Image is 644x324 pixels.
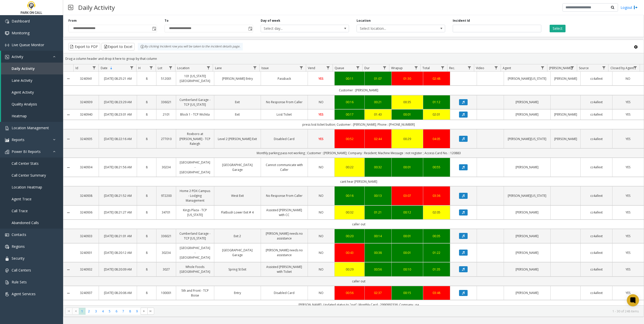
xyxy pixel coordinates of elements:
[395,193,420,198] a: 03:07
[368,267,388,272] a: 00:56
[368,234,388,238] div: 00:14
[5,19,9,23] img: 'icon'
[368,165,388,170] a: 00:32
[413,64,419,71] a: Wrapup Filter Menu
[626,234,630,238] span: YES
[217,267,258,272] a: Spring St Exit
[615,210,641,215] a: YES
[159,250,173,255] a: 30234
[63,166,73,170] a: Collapse Details
[615,193,641,198] a: YES
[73,148,644,158] td: Monthly parking pass not working ; Customer : [PERSON_NAME]; Company : Resident; Machine Message ...
[355,64,361,71] a: Queue Filter Menu
[12,90,34,95] span: Agent Activity
[554,76,577,81] a: [PERSON_NAME]
[311,193,332,198] a: NO
[311,250,332,255] a: NO
[368,137,388,141] a: 02:44
[159,267,173,272] a: 3027
[368,112,388,117] div: 01:43
[368,193,388,198] a: 00:13
[338,112,361,117] a: 00:17
[338,234,361,238] a: 00:20
[179,208,211,217] a: Kings Plaza - TCP [US_STATE]
[217,163,258,172] a: [GEOGRAPHIC_DATA] Garage
[298,64,305,71] a: Issue Filter Menu
[311,267,332,272] a: NO
[179,160,211,175] a: [GEOGRAPHIC_DATA] - [GEOGRAPHIC_DATA]
[626,100,630,104] span: YES
[12,149,41,154] span: Power BI Reports
[217,100,258,104] a: Exit
[179,112,211,117] a: Block 1 - TCP Wichita
[426,193,447,198] a: 03:36
[569,64,576,71] a: Parker Filter Menu
[179,246,211,260] a: [GEOGRAPHIC_DATA] - [GEOGRAPHIC_DATA]
[338,193,361,198] a: 00:16
[426,165,447,170] a: 00:55
[264,193,305,198] a: No Response From Caller
[395,210,420,215] a: 00:12
[140,234,153,238] a: 8
[102,137,133,141] a: [DATE] 08:22:16 AM
[426,112,447,117] div: 02:01
[368,100,388,104] div: 00:21
[453,18,470,23] label: Incident Id
[318,112,324,117] span: YES
[12,102,37,106] span: Quality Analysis
[12,78,32,83] span: Lane Activity
[12,208,28,213] span: Call Trace
[395,234,420,238] a: 00:01
[311,76,332,81] a: YES
[395,100,420,104] a: 00:35
[12,54,23,59] span: Activity
[615,112,641,117] a: YES
[554,137,577,141] a: [PERSON_NAME]
[140,250,153,255] a: 8
[338,165,361,170] a: 00:22
[5,257,9,261] img: 'icon'
[338,137,361,141] a: 00:52
[318,137,324,141] span: YES
[426,267,447,272] div: 01:35
[73,220,644,229] td: caller out
[311,165,332,170] a: NO
[217,112,258,117] a: Exit
[426,76,447,81] div: 02:48
[102,193,133,198] a: [DATE] 08:21:52 AM
[395,76,420,81] div: 01:30
[73,120,644,129] td: press lost ticket button; Customer : [PERSON_NAME]; Phone : [PHONE_NUMBER]
[507,100,548,104] a: [PERSON_NAME]
[102,112,133,117] a: [DATE] 08:23:01 AM
[338,267,361,272] div: 00:29
[217,76,258,81] a: [PERSON_NAME] Entry
[395,112,420,117] a: 00:01
[368,250,388,255] a: 00:38
[76,137,96,141] a: 3240935
[261,18,280,23] label: Day of week
[140,193,153,198] a: 8
[1,74,63,86] a: Lane Activity
[217,234,258,238] a: Exit 2
[76,100,96,104] a: 3240939
[205,64,212,71] a: Location Filter Menu
[507,250,548,255] a: [PERSON_NAME]
[395,250,420,255] a: 00:01
[426,234,447,238] div: 00:35
[76,193,96,198] a: 3240938
[632,64,639,71] a: Closed by Agent Filter Menu
[247,25,253,32] span: Toggle popup
[319,210,324,214] span: NO
[159,193,173,198] a: 972200
[63,113,73,117] a: Collapse Details
[634,5,638,10] img: logout
[179,188,211,203] a: Home 2 PDX Campus - Lodging Management
[338,250,361,255] div: 00:43
[76,165,96,170] a: 3240934
[615,100,641,104] a: YES
[217,137,258,141] a: Level 2 [PERSON_NAME] Exit
[626,165,630,169] span: YES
